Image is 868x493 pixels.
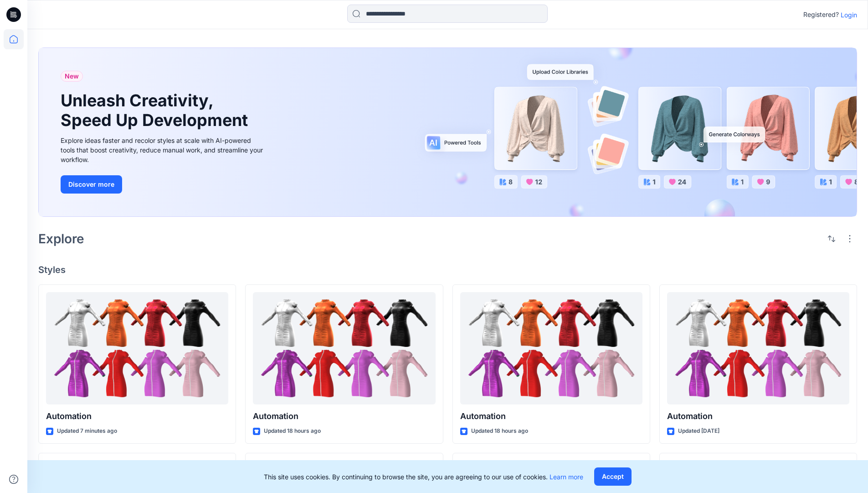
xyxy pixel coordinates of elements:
[678,426,719,436] p: Updated [DATE]
[57,426,117,436] p: Updated 7 minutes ago
[38,264,857,275] h4: Styles
[667,410,849,423] p: Automation
[264,472,583,482] p: This site uses cookies. By continuing to browse the site, you are agreeing to our use of cookies.
[264,426,321,436] p: Updated 18 hours ago
[471,426,528,436] p: Updated 18 hours ago
[65,71,79,82] span: New
[460,410,642,423] p: Automation
[667,292,849,405] a: Automation
[61,136,266,164] div: Explore ideas faster and recolor styles at scale with AI-powered tools that boost creativity, red...
[460,292,642,405] a: Automation
[803,9,839,20] p: Registered?
[38,231,84,246] h2: Explore
[61,175,266,194] a: Discover more
[61,91,252,130] h1: Unleash Creativity, Speed Up Development
[253,410,435,423] p: Automation
[61,175,122,194] button: Discover more
[46,410,228,423] p: Automation
[841,10,857,20] p: Login
[550,473,583,481] a: Learn more
[594,467,632,486] button: Accept
[253,292,435,405] a: Automation
[46,292,228,405] a: Automation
